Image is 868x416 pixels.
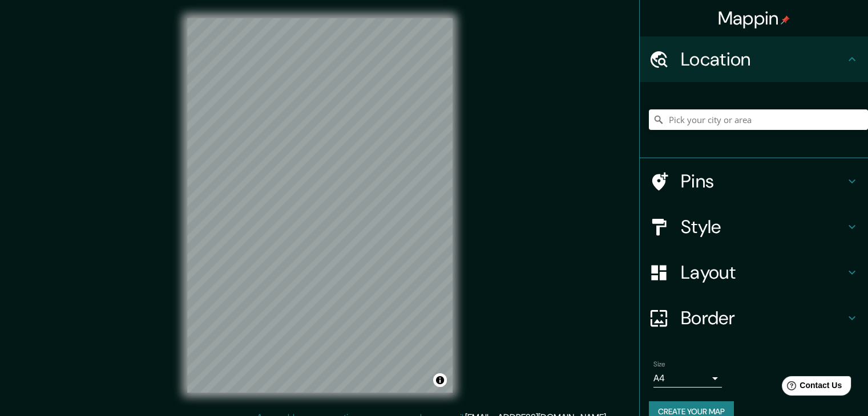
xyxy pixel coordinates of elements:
h4: Location [681,48,845,71]
div: Style [640,204,868,250]
div: Layout [640,250,868,295]
h4: Pins [681,170,845,193]
div: Pins [640,158,868,204]
div: A4 [653,369,722,388]
label: Size [653,360,665,369]
h4: Layout [681,261,845,284]
iframe: Help widget launcher [766,372,855,403]
h4: Mappin [718,7,790,30]
h4: Border [681,307,845,329]
div: Location [640,36,868,82]
div: Border [640,295,868,341]
input: Pick your city or area [649,109,868,130]
h4: Style [681,215,845,238]
button: Toggle attribution [433,373,447,387]
img: pin-icon.png [781,15,790,25]
canvas: Map [187,18,453,393]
